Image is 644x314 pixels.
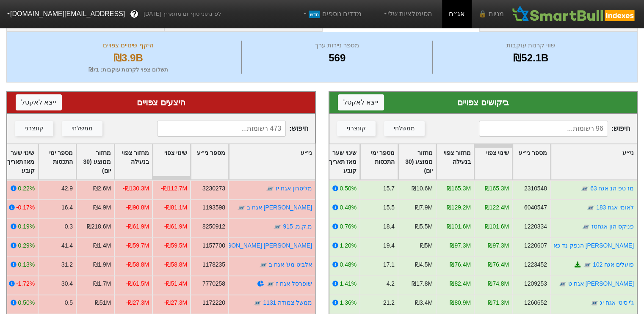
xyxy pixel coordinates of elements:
input: 96 רשומות... [479,121,608,137]
div: 1260652 [524,298,547,307]
button: ממשלתי [384,121,425,136]
img: tase link [253,299,262,307]
div: ₪165.3M [447,184,471,193]
div: 1220607 [524,241,547,250]
div: ממשלתי [394,124,415,133]
a: [PERSON_NAME] הנפק נד כא [553,242,634,249]
div: -₪61.5M [126,279,149,288]
div: ₪7.9M [415,203,433,212]
div: 1209253 [524,279,547,288]
div: ₪52.1B [435,50,627,66]
div: -₪27.3M [164,298,187,307]
div: 17.1 [383,260,395,269]
div: ₪97.3M [450,241,471,250]
div: -₪61.9M [126,222,149,231]
button: קונצרני [15,121,53,136]
div: 1157700 [202,241,225,250]
div: ₪17.8M [412,279,433,288]
img: tase link [558,280,567,288]
img: tase link [580,185,589,193]
div: ממשלתי [72,124,93,133]
div: 0.22% [18,184,34,193]
div: ₪76.4M [488,260,509,269]
div: -₪130.3M [122,184,149,193]
div: ₪10.6M [412,184,433,193]
div: ₪71.3M [488,298,509,307]
div: ₪3.9B [17,50,239,66]
div: ₪97.3M [488,241,509,250]
div: ₪3.4M [415,298,433,307]
div: Toggle SortBy [153,144,190,179]
div: Toggle SortBy [115,144,152,179]
a: ממשל צמודה 1131 [263,299,312,306]
div: 0.48% [340,260,357,269]
div: Toggle SortBy [475,144,512,179]
div: 19.4 [383,241,395,250]
div: 41.4 [61,241,72,250]
div: -₪58.8M [126,260,149,269]
div: 18.4 [383,222,395,231]
div: ₪129.2M [447,203,471,212]
div: Toggle SortBy [0,144,38,179]
div: -₪59.7M [126,241,149,250]
span: חיפוש : [157,121,308,137]
div: 4.2 [387,279,395,288]
div: היצעים צפויים [16,96,307,109]
img: tase link [273,223,282,231]
div: מספר ניירות ערך [244,41,431,50]
div: 31.2 [61,260,72,269]
div: 16.4 [61,203,72,212]
div: 0.13% [18,260,34,269]
div: -₪61.9M [164,222,187,231]
img: tase link [582,223,590,231]
span: חדש [309,11,320,18]
div: ₪74.8M [488,279,509,288]
img: tase link [266,280,275,288]
div: Toggle SortBy [39,144,76,179]
div: ₪2.6M [93,184,111,193]
div: 1.36% [340,298,357,307]
div: -₪59.5M [164,241,187,250]
img: tase link [237,204,245,212]
button: ממשלתי [62,121,102,136]
div: -0.17% [16,203,34,212]
div: 15.5 [383,203,395,212]
div: ביקושים צפויים [338,96,629,109]
img: SmartBull [511,6,637,22]
div: ₪1.7M [93,279,111,288]
div: 1193598 [202,203,225,212]
div: Toggle SortBy [322,144,359,179]
span: חיפוש : [479,121,630,137]
a: מ.ק.מ. 915 [283,223,312,230]
div: שווי קרנות עוקבות [435,41,627,50]
div: ₪1.9M [93,260,111,269]
a: פניקס הון אגחטז [591,223,634,230]
img: tase link [590,299,599,307]
div: 0.29% [18,241,34,250]
a: מדדים נוספיםחדש [298,6,365,22]
div: ₪82.4M [450,279,471,288]
div: -₪112.7M [160,184,187,193]
a: פועלים אגח 102 [593,261,634,268]
div: 0.19% [18,222,34,231]
div: 1178235 [202,260,225,269]
div: ₪4.9M [93,203,111,212]
div: Toggle SortBy [360,144,398,179]
div: Toggle SortBy [437,144,474,179]
a: מז טפ הנ אגח 63 [590,185,634,192]
div: ₪5.5M [415,222,433,231]
div: ₪76.4M [450,260,471,269]
div: 1172220 [202,298,225,307]
a: [PERSON_NAME] אגח ב [246,204,312,211]
span: לפי נתוני סוף יום מתאריך [DATE] [144,10,221,18]
div: 1.41% [340,279,357,288]
div: 1220334 [524,222,547,231]
img: tase link [583,261,591,269]
img: tase link [586,204,595,212]
div: קונצרני [25,124,44,133]
a: אלביט מע' אגח ב [268,261,312,268]
div: Toggle SortBy [551,144,637,179]
div: 0.3 [64,222,72,231]
div: ₪165.3M [485,184,509,193]
span: ? [132,8,137,20]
